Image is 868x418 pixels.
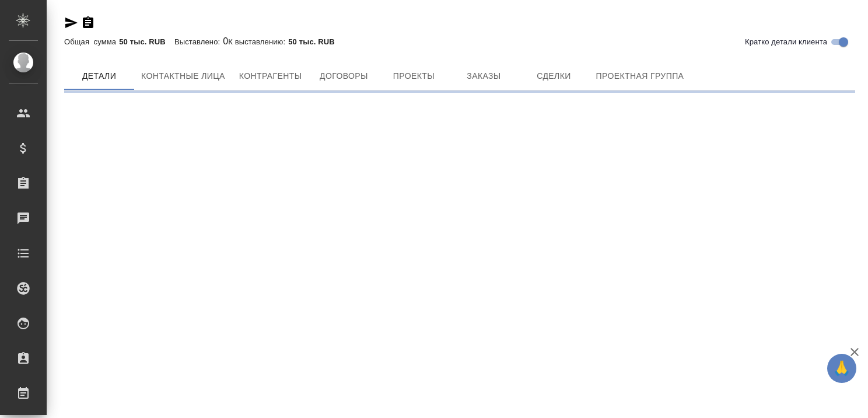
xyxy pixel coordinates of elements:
span: Контрагенты [239,69,302,83]
span: Контактные лица [141,69,225,83]
p: Выставлено: [174,37,223,46]
span: Заказы [456,69,512,83]
p: К выставлению: [228,37,288,46]
span: Кратко детали клиента [745,36,827,48]
span: 🙏 [832,356,852,381]
p: 50 тыс. RUB [119,37,174,46]
span: Сделки [526,69,582,83]
span: Проекты [386,69,442,83]
span: Договоры [316,69,372,83]
p: Общая сумма [64,37,119,46]
button: 🙏 [827,354,856,383]
span: Детали [71,69,127,83]
p: 50 тыс. RUB [288,37,344,46]
div: 0 [64,34,855,48]
button: Скопировать ссылку для ЯМессенджера [64,16,78,30]
span: Проектная группа [596,69,684,83]
button: Скопировать ссылку [81,16,95,30]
